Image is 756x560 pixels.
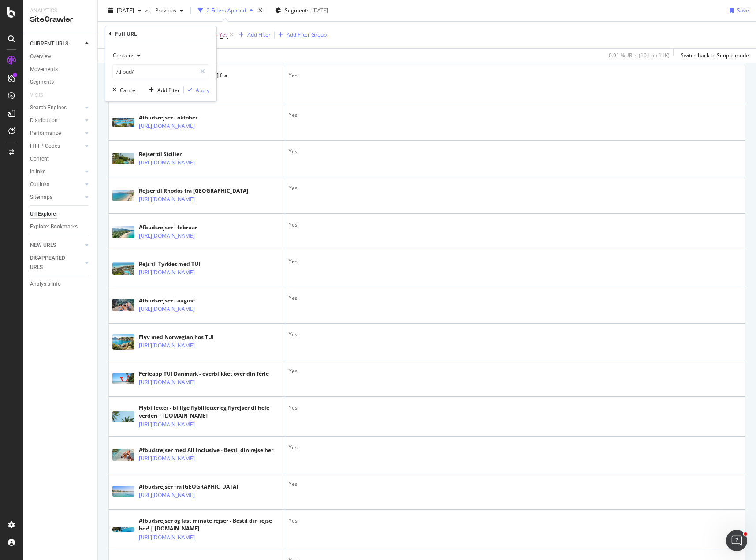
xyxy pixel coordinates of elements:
[30,78,91,87] a: Segments
[30,193,52,202] div: Sitemaps
[30,78,54,87] div: Segments
[30,90,52,100] a: Visits
[289,404,741,412] div: Yes
[30,7,90,15] div: Analytics
[30,280,61,289] div: Analysis Info
[30,254,82,272] a: DISAPPEARED URLS
[139,187,248,195] div: Rejser til Rhodos fra [GEOGRAPHIC_DATA]
[30,193,82,202] a: Sitemaps
[145,7,152,14] span: vs
[30,65,58,74] div: Movements
[139,150,233,158] div: Rejser til Sicilien
[30,129,61,138] div: Performance
[30,39,68,49] div: CURRENT URLS
[194,4,257,18] button: 2 Filters Applied
[257,6,264,15] div: times
[289,480,741,488] div: Yes
[30,90,43,100] div: Visits
[30,180,49,189] div: Outlinks
[30,222,78,231] div: Explorer Bookmarks
[139,122,195,131] a: [URL][DOMAIN_NAME]
[139,517,281,533] div: Afbudsrejser og last minute rejser - Bestil din rejse her! | [DOMAIN_NAME]
[30,103,67,112] div: Search Engines
[30,209,91,219] a: Url Explorer
[112,190,134,201] img: main image
[737,7,749,14] div: Save
[30,142,82,151] a: HTTP Codes
[139,260,233,268] div: Rejs til Tyrkiet med TUI
[30,154,91,164] a: Content
[30,103,82,112] a: Search Engines
[289,367,741,375] div: Yes
[105,4,145,18] button: [DATE]
[30,116,82,125] a: Distribution
[289,71,741,79] div: Yes
[289,111,741,119] div: Yes
[145,86,180,94] button: Add filter
[289,258,741,265] div: Yes
[139,378,195,387] a: [URL][DOMAIN_NAME]
[139,231,195,240] a: [URL][DOMAIN_NAME]
[120,86,137,94] div: Cancel
[196,86,209,94] div: Apply
[30,52,51,61] div: Overview
[289,294,741,302] div: Yes
[139,305,195,314] a: [URL][DOMAIN_NAME]
[112,299,134,311] img: main image
[30,142,60,151] div: HTTP Codes
[312,7,328,14] div: [DATE]
[139,491,195,500] a: [URL][DOMAIN_NAME]
[272,4,331,18] button: Segments[DATE]
[289,517,741,525] div: Yes
[30,167,82,176] a: Inlinks
[139,370,269,378] div: Ferieapp TUI Danmark - overblikket over din ferie
[139,268,195,277] a: [URL][DOMAIN_NAME]
[139,333,233,341] div: Flyv med Norwegian hos TUI
[30,280,91,289] a: Analysis Info
[207,7,246,14] div: 2 Filters Applied
[115,30,137,37] div: Full URL
[289,184,741,192] div: Yes
[30,52,91,61] a: Overview
[112,118,134,127] img: main image
[30,167,45,176] div: Inlinks
[112,153,134,164] img: main image
[289,148,741,156] div: Yes
[30,154,49,164] div: Content
[112,449,134,461] img: main image
[139,446,273,454] div: Afbudsrejser med All Inclusive - Bestil din rejse her
[677,49,749,63] button: Switch back to Simple mode
[30,65,91,74] a: Movements
[726,530,747,551] iframe: Intercom live chat
[30,241,82,250] a: NEW URLS
[139,341,195,350] a: [URL][DOMAIN_NAME]
[109,86,137,94] button: Cancel
[609,52,670,59] div: 0.91 % URLs ( 101 on 11K )
[139,404,281,420] div: Flybilletter - billige flybilletter og flyrejser til hele verden | [DOMAIN_NAME]
[30,209,57,219] div: Url Explorer
[726,4,749,18] button: Save
[139,158,195,167] a: [URL][DOMAIN_NAME]
[275,30,327,40] button: Add Filter Group
[139,454,195,463] a: [URL][DOMAIN_NAME]
[289,221,741,229] div: Yes
[681,52,749,59] div: Switch back to Simple mode
[184,86,209,94] button: Apply
[139,420,195,429] a: [URL][DOMAIN_NAME]
[287,31,327,38] div: Add Filter Group
[30,180,82,189] a: Outlinks
[247,31,271,38] div: Add Filter
[112,411,134,422] img: main image
[139,195,195,204] a: [URL][DOMAIN_NAME]
[30,222,91,231] a: Explorer Bookmarks
[112,226,134,238] img: main image
[112,527,134,532] img: main image
[285,7,309,14] span: Segments
[289,444,741,452] div: Yes
[157,86,180,94] div: Add filter
[139,297,233,305] div: Afbudsrejser i august
[112,262,134,275] img: main image
[152,7,176,14] span: Previous
[139,224,233,231] div: Afbudsrejser i februar
[117,7,134,14] span: 2025 Sep. 15th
